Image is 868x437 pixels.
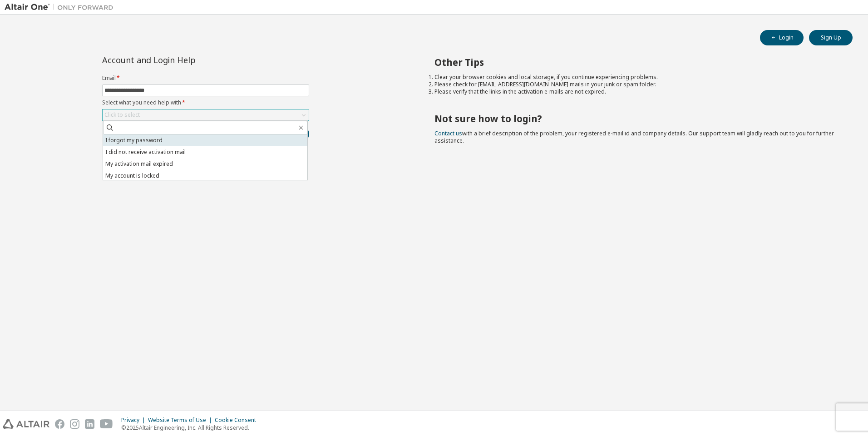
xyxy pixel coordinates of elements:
[434,129,834,144] span: with a brief description of the problem, your registered e-mail id and company details. Our suppo...
[121,424,261,432] p: © 2025 Altair Engineering, Inc. All Rights Reserved.
[85,419,94,429] img: linkedin.svg
[3,419,49,429] img: altair_logo.svg
[102,74,309,82] label: Email
[121,417,148,424] div: Privacy
[104,111,140,119] div: Click to select
[434,88,837,95] li: Please verify that the links in the activation e-mails are not expired.
[434,56,837,68] h2: Other Tips
[102,99,309,106] label: Select what you need help with
[760,30,804,45] button: Login
[103,134,307,146] li: I forgot my password
[55,419,64,429] img: facebook.svg
[434,74,837,81] li: Clear your browser cookies and local storage, if you continue experiencing problems.
[102,56,268,64] div: Account and Login Help
[103,109,309,120] div: Click to select
[809,30,853,45] button: Sign Up
[100,419,113,429] img: youtube.svg
[70,419,79,429] img: instagram.svg
[434,129,462,137] a: Contact us
[148,417,215,424] div: Website Terms of Use
[434,113,837,124] h2: Not sure how to login?
[5,3,118,12] img: Altair One
[215,417,261,424] div: Cookie Consent
[434,81,837,88] li: Please check for [EMAIL_ADDRESS][DOMAIN_NAME] mails in your junk or spam folder.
